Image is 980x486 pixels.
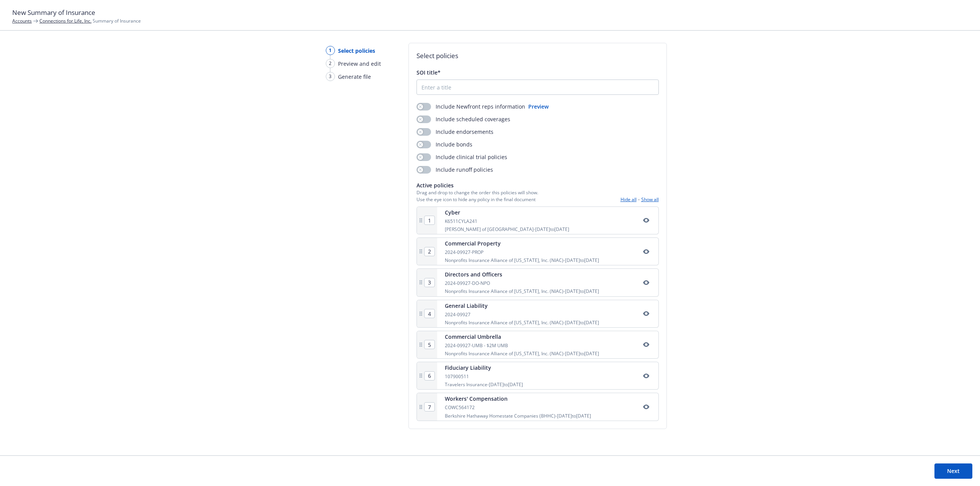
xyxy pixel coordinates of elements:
h1: New Summary of Insurance [12,8,968,18]
button: Next [934,463,972,479]
div: Fiduciary Liability [445,364,523,372]
div: Include Newfront reps information [416,102,525,111]
div: Cyber [445,208,569,216]
div: 1 [326,46,335,55]
div: Include endorsements [416,128,493,136]
input: Enter a title [417,80,658,94]
div: Commercial Umbrella [445,333,599,341]
div: Include scheduled coverages [416,115,510,123]
div: 107900511 [445,373,523,380]
div: Nonprofits Insurance Alliance of [US_STATE], Inc. (NIAC) - [DATE] to [DATE] [445,257,599,263]
div: Nonprofits Insurance Alliance of [US_STATE], Inc. (NIAC) - [DATE] to [DATE] [445,319,599,326]
div: Travelers Insurance - [DATE] to [DATE] [445,381,523,388]
div: 2024-09927 [445,311,599,318]
div: 2024-09927-UMB - $2M UMB [445,342,599,349]
button: Preview [528,102,549,111]
div: Commercial Umbrella2024-09927-UMB - $2M UMBNonprofits Insurance Alliance of [US_STATE], Inc. (NIA... [416,331,659,359]
span: Active policies [416,181,538,189]
div: 2024-09927-DO-NPO [445,280,599,286]
div: Commercial Property2024-09927-PROPNonprofits Insurance Alliance of [US_STATE], Inc. (NIAC)-[DATE]... [416,237,659,265]
div: Workers' Compensation [445,395,591,403]
div: CyberK6511CYLA241[PERSON_NAME] of [GEOGRAPHIC_DATA]-[DATE]to[DATE] [416,206,659,234]
div: [PERSON_NAME] of [GEOGRAPHIC_DATA] - [DATE] to [DATE] [445,226,569,232]
button: Show all [641,196,659,203]
span: SOI title* [416,69,441,76]
div: Directors and Officers [445,270,599,278]
div: Directors and Officers2024-09927-DO-NPONonprofits Insurance Alliance of [US_STATE], Inc. (NIAC)-[... [416,268,659,296]
span: Select policies [338,47,375,55]
div: General Liability2024-09927Nonprofits Insurance Alliance of [US_STATE], Inc. (NIAC)-[DATE]to[DATE] [416,300,659,328]
div: Berkshire Hathaway Homestate Companies (BHHC) - [DATE] to [DATE] [445,413,591,419]
div: Nonprofits Insurance Alliance of [US_STATE], Inc. (NIAC) - [DATE] to [DATE] [445,350,599,357]
div: 2 [326,59,335,68]
div: Commercial Property [445,239,599,247]
span: Summary of Insurance [39,18,141,24]
a: Accounts [12,18,32,24]
div: 2024-09927-PROP [445,249,599,255]
a: Connections for Life, Inc. [39,18,91,24]
div: General Liability [445,302,599,310]
span: Generate file [338,73,371,81]
div: K6511CYLA241 [445,218,569,224]
h2: Select policies [416,51,659,61]
span: Preview and edit [338,60,381,68]
div: Include clinical trial policies [416,153,507,161]
div: Include runoff policies [416,166,493,174]
div: Fiduciary Liability107900511Travelers Insurance-[DATE]to[DATE] [416,362,659,390]
button: Hide all [621,196,637,203]
div: Workers' CompensationCOWC564172Berkshire Hathaway Homestate Companies (BHHC)-[DATE]to[DATE] [416,393,659,421]
div: Nonprofits Insurance Alliance of [US_STATE], Inc. (NIAC) - [DATE] to [DATE] [445,288,599,294]
div: Include bonds [416,140,472,148]
span: Drag and drop to change the order this policies will show. Use the eye icon to hide any policy in... [416,189,538,202]
div: COWC564172 [445,404,591,411]
div: 3 [326,72,335,81]
div: - [621,196,659,203]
